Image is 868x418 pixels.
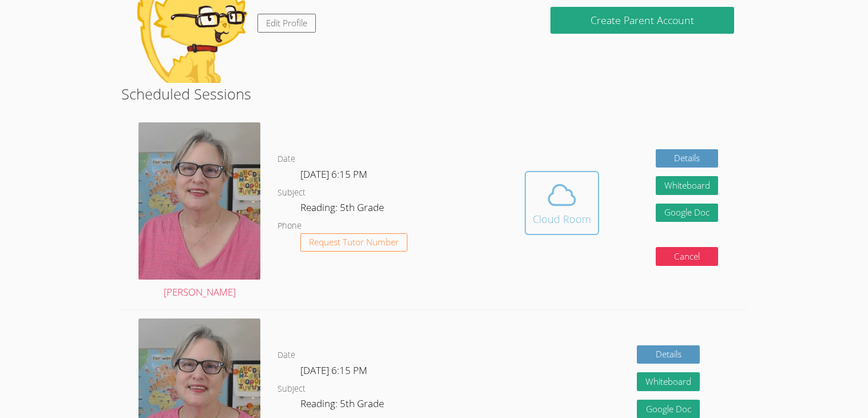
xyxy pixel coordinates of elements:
[138,122,260,301] a: [PERSON_NAME]
[300,233,407,252] button: Request Tutor Number
[637,345,700,364] a: Details
[525,171,599,235] button: Cloud Room
[257,14,316,33] a: Edit Profile
[278,152,295,166] dt: Date
[300,200,386,219] dd: Reading: 5th Grade
[533,211,591,227] div: Cloud Room
[138,122,260,279] img: avatar.png
[656,149,719,168] a: Details
[300,396,386,415] dd: Reading: 5th Grade
[656,247,719,266] button: Cancel
[300,168,367,181] span: [DATE] 6:15 PM
[550,7,734,34] button: Create Parent Account
[637,372,700,391] button: Whiteboard
[278,219,302,233] dt: Phone
[309,238,399,246] span: Request Tutor Number
[656,176,719,195] button: Whiteboard
[300,364,367,377] span: [DATE] 6:15 PM
[656,204,719,222] a: Google Doc
[121,83,746,105] h2: Scheduled Sessions
[278,186,306,200] dt: Subject
[278,382,306,396] dt: Subject
[278,348,295,363] dt: Date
